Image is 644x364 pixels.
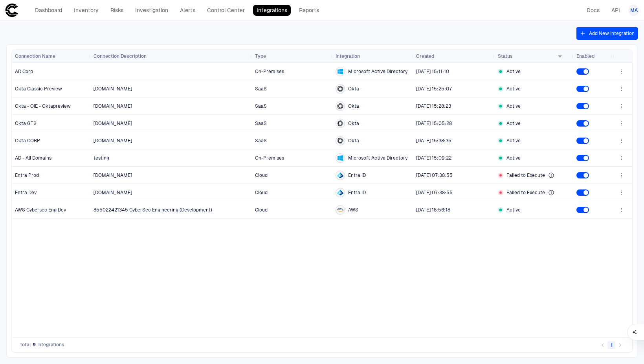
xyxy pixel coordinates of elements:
a: Alerts [176,5,199,16]
button: Add New Integration [576,27,638,40]
span: On-Premises [255,69,284,74]
span: [DATE] 07:38:55 [416,173,453,178]
span: [DOMAIN_NAME] [94,138,132,143]
a: Dashboard [31,5,66,16]
span: Connection Description [94,53,147,59]
span: [DOMAIN_NAME] [94,86,132,92]
span: [DATE] 07:38:55 [416,190,453,195]
span: Cloud [255,207,268,213]
span: Active [506,103,521,109]
span: AD - All Domains [15,155,51,161]
span: Okta - OIE - Oktapreview [15,103,71,109]
span: Microsoft Active Directory [348,68,407,75]
div: AWS [337,207,343,213]
div: Okta [337,138,343,144]
span: AD Corp [15,69,33,74]
span: Okta CORP [15,138,40,143]
span: Integrations [37,342,64,348]
div: Entra ID [337,172,343,178]
span: Total [20,342,31,348]
span: SaaS [255,103,267,109]
div: Okta [337,103,343,109]
div: Okta [337,120,343,127]
div: Microsoft Active Directory [337,155,343,161]
div: Microsoft Active Directory [337,68,343,75]
span: 9 [33,342,36,348]
span: AWS Cybersec Eng Dev [15,207,66,213]
span: testing [94,155,109,161]
a: Docs [583,5,603,16]
span: Type [255,53,266,59]
span: Okta [348,103,359,109]
span: Connection Name [15,53,55,59]
div: Okta [337,86,343,92]
a: Reports [295,5,323,16]
span: Active [506,86,521,92]
span: SaaS [255,138,267,143]
span: Enabled [576,53,594,59]
span: [DATE] 18:56:18 [416,207,450,213]
span: SaaS [255,121,267,126]
span: Active [506,155,521,161]
a: Investigation [132,5,172,16]
span: Active [506,138,521,144]
span: Cloud [255,190,268,195]
span: [DATE] 15:28:23 [416,103,451,109]
span: Active [506,68,521,75]
button: MA [628,5,639,16]
span: 855022421345 CyberSec Engineering (Development) [94,207,212,213]
button: page 1 [607,341,615,349]
span: [DATE] 15:38:35 [416,138,451,143]
span: SaaS [255,86,267,92]
span: On-Premises [255,155,284,161]
span: Status [498,53,513,59]
nav: pagination navigation [598,340,624,349]
span: Failed to Execute [506,172,545,178]
span: MA [630,7,638,13]
span: Failed to Execute [506,189,545,196]
span: Entra Prod [15,173,39,178]
span: [DATE] 15:25:07 [416,86,452,92]
span: [DOMAIN_NAME] [94,190,132,195]
a: Inventory [70,5,102,16]
span: [DOMAIN_NAME] [94,173,132,178]
span: Entra ID [348,189,366,196]
span: Okta [348,86,359,92]
a: Control Center [204,5,248,16]
span: Entra Dev [15,190,37,195]
span: [DATE] 15:11:10 [416,69,449,74]
span: Entra ID [348,172,366,178]
span: Okta [348,138,359,144]
a: API [608,5,624,16]
span: [DATE] 15:09:22 [416,155,451,161]
span: Active [506,120,521,127]
span: Okta Classic Preview [15,86,62,92]
span: Okta [348,120,359,127]
span: [DATE] 15:05:28 [416,121,452,126]
span: [DOMAIN_NAME] [94,103,132,109]
a: Risks [107,5,127,16]
span: Integration [336,53,360,59]
div: Entra ID [337,189,343,196]
span: Okta GTS [15,121,37,126]
a: Integrations [253,5,291,16]
span: Cloud [255,173,268,178]
span: Microsoft Active Directory [348,155,407,161]
span: AWS [348,207,358,213]
span: Created [416,53,434,59]
span: [DOMAIN_NAME] [94,121,132,126]
span: Active [506,207,521,213]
